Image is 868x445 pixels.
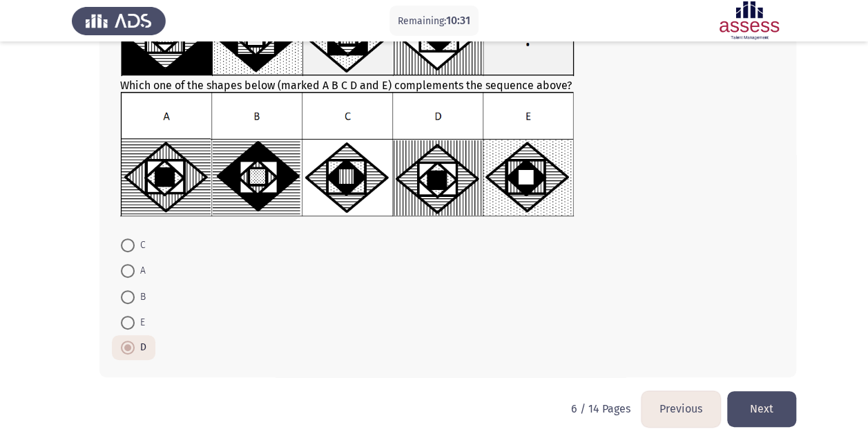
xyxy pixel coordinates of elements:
button: load next page [727,391,796,426]
span: 10:31 [446,14,470,27]
p: 6 / 14 Pages [571,402,630,415]
img: Assessment logo of ASSESS Focus 4 Module Assessment (EN/AR) (Advanced - IB) [702,1,796,40]
span: D [135,339,146,356]
img: Assess Talent Management logo [72,1,166,40]
span: B [135,289,146,305]
button: load previous page [642,391,720,426]
span: C [135,237,146,254]
img: UkFYYV8wOThfQi5wbmcxNjkxMzM0MjMzMDEw.png [120,92,574,216]
span: E [135,314,145,331]
span: A [135,263,146,279]
p: Remaining: [398,12,470,30]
